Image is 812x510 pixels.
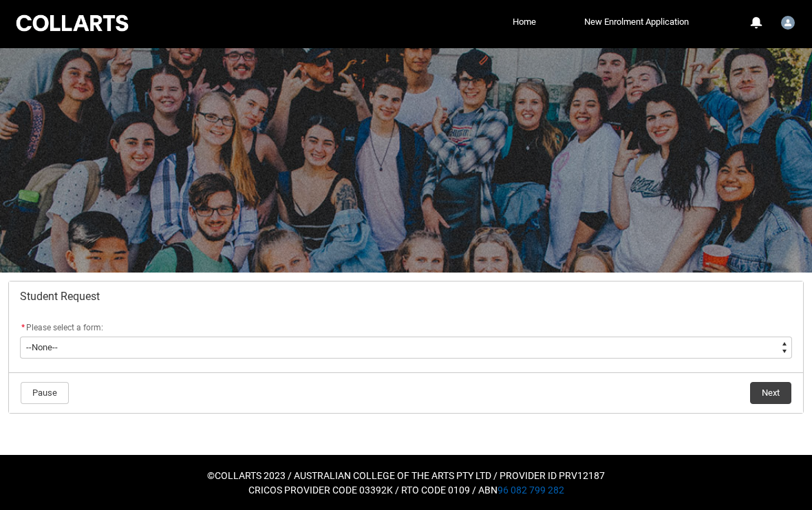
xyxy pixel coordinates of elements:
[8,281,804,414] article: Redu_Student_Request flow
[778,10,798,32] button: User Profile Student.amaggs.20253373
[26,323,103,332] span: Please select a form:
[21,323,25,332] abbr: required
[21,382,69,404] button: Pause
[498,485,564,496] a: 96 082 799 282
[581,12,692,32] a: New Enrolment Application
[750,382,791,404] button: Next
[509,12,539,32] a: Home
[781,16,795,30] img: Student.amaggs.20253373
[20,290,100,304] span: Student Request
